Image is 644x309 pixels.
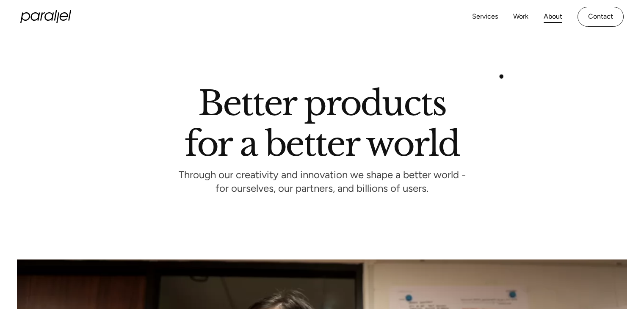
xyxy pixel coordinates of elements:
a: Work [513,11,528,23]
a: home [20,10,71,23]
p: Through our creativity and innovation we shape a better world - for ourselves, our partners, and ... [179,171,466,194]
a: Services [472,11,498,23]
h1: Better products for a better world [185,91,459,156]
a: Contact [578,7,624,27]
a: About [544,11,562,23]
